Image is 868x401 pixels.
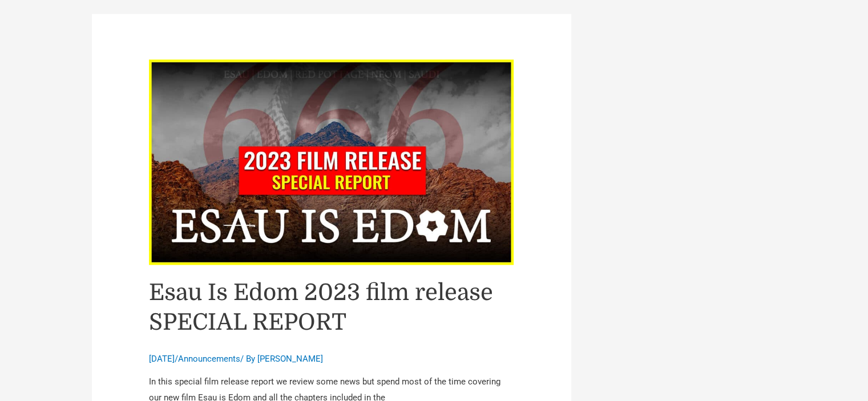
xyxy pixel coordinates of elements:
[149,156,514,167] a: Read: Esau Is Edom 2023 film release SPECIAL REPORT
[257,353,323,363] a: [PERSON_NAME]
[178,353,240,363] a: Announcements
[149,353,514,365] div: / / By
[149,279,493,335] a: Esau Is Edom 2023 film release SPECIAL REPORT
[149,353,175,363] span: [DATE]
